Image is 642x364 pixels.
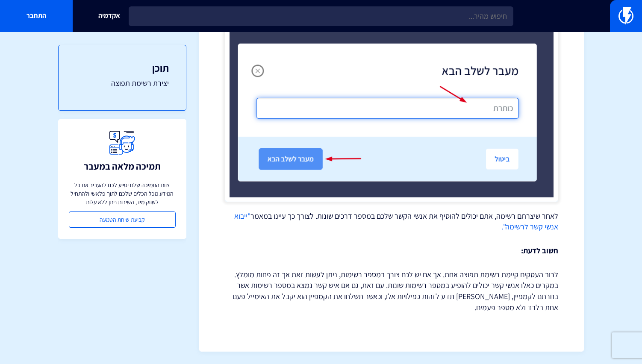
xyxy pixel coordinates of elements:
input: חיפוש מהיר... [129,6,513,26]
a: יצירת רשימת תפוצה [76,78,169,89]
p: לרוב העסקים קיימת רשימת תפוצה אחת. אך אם יש לכם צורך במספר רשימות, ניתן לעשות זאת אך זה פחות מומל... [225,269,558,313]
strong: חשוב לדעת: [521,246,558,255]
a: "ייבוא אנשי קשר לרשימה". [234,211,558,232]
p: צוות התמיכה שלנו יסייע לכם להעביר את כל המידע מכל הכלים שלכם לתוך פלאשי ולהתחיל לשווק מיד, השירות... [69,181,176,206]
a: קביעת שיחת הטמעה [69,211,176,228]
h3: תמיכה מלאה במעבר [84,161,161,171]
p: לאחר שיצרתם רשימה, אתם יכולים להוסיף את אנשי הקשר שלכם במספר דרכים שונות. לצורך כך עיינו במאמר [225,211,558,232]
h3: תוכן [76,62,169,73]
